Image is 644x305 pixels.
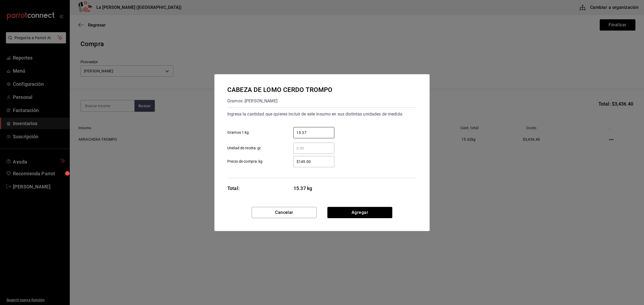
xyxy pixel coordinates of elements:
div: Total: [227,185,240,192]
input: Gramos 1 kg [293,129,334,136]
div: CABEZA DE LOMO CERDO TROMPO [227,85,333,95]
span: Precio de compra: kg [227,159,263,164]
button: Agregar [327,207,392,218]
span: Gramos 1 kg [227,130,249,135]
button: Cancelar [252,207,317,218]
span: 15.37 kg [294,185,335,192]
span: Unidad de receta: gr [227,145,261,151]
div: Ingresa la cantidad que quieres incluir de este insumo en sus distintas unidades de medida. [227,110,417,118]
input: Unidad de receta: gr [293,145,334,151]
input: Precio de compra: kg [293,158,334,165]
div: Gramos - [PERSON_NAME] [227,97,333,105]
